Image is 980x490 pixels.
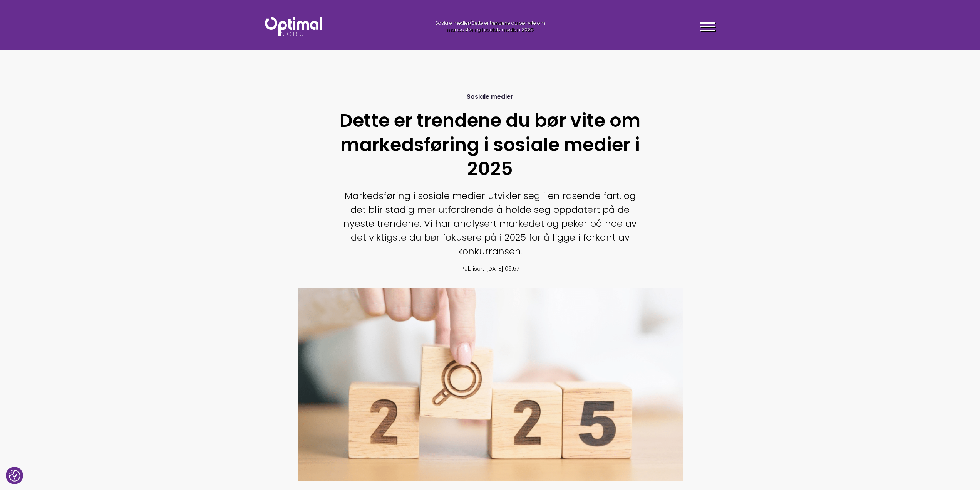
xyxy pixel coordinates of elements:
[338,109,642,181] h1: Dette er trendene du bør vite om markedsføring i sosiale medier i 2025
[9,470,20,482] img: Revisit consent button
[435,20,469,26] a: Sosiale medier
[9,470,20,482] button: Samtykkepreferanser
[467,92,513,101] span: Sosiale medier
[338,189,642,258] p: Markedsføring i sosiale medier utvikler seg i en rasende fart, og det blir stadig mer utfordrende...
[447,20,545,33] span: Dette er trendene du bør vite om markedsføring i sosiale medier i 2025
[265,17,322,36] img: Optimal Norge
[419,20,561,33] div: /
[461,265,519,273] span: Publisert [DATE] 09:57
[298,288,683,481] img: trender sosiale medier 2025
